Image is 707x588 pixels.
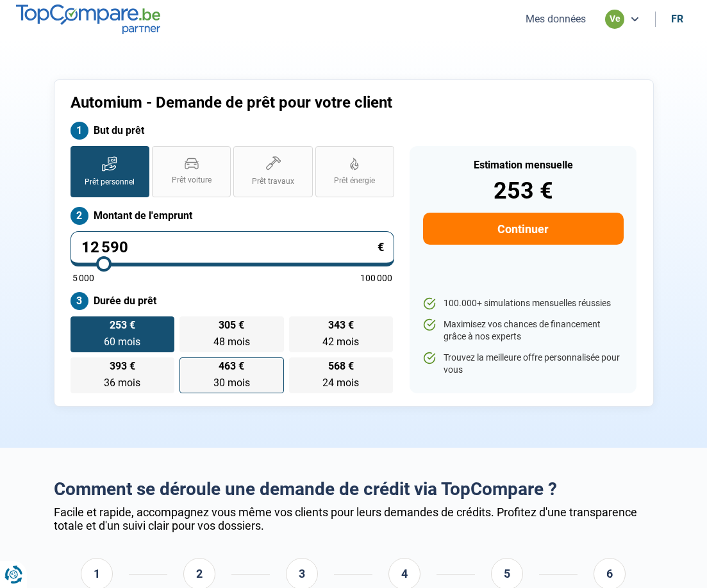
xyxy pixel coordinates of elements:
[110,361,135,372] span: 393 €
[54,478,654,500] h2: Comment se déroule une demande de crédit via TopCompare ?
[252,176,294,187] span: Prêt travaux
[423,318,624,343] li: Maximisez vos chances de financement grâce à nos experts
[423,160,624,170] div: Estimation mensuelle
[213,377,250,389] span: 30 mois
[219,361,244,372] span: 463 €
[423,297,624,310] li: 100.000+ simulations mensuelles réussies
[322,377,359,389] span: 24 mois
[328,320,354,331] span: 343 €
[104,377,140,389] span: 36 mois
[219,320,244,331] span: 305 €
[104,336,140,348] span: 60 mois
[16,4,160,33] img: TopCompare.be
[423,179,624,202] div: 253 €
[423,213,624,245] button: Continuer
[213,336,250,348] span: 48 mois
[71,207,395,225] label: Montant de l'emprunt
[423,352,624,377] li: Trouvez la meilleure offre personnalisée pour vous
[54,505,654,532] div: Facile et rapide, accompagnez vous même vos clients pour leurs demandes de crédits. Profitez d'un...
[322,336,359,348] span: 42 mois
[334,176,375,186] span: Prêt énergie
[71,94,492,112] h1: Automium - Demande de prêt pour votre client
[522,12,590,26] button: Mes données
[671,13,683,25] div: fr
[378,241,384,253] span: €
[328,361,354,372] span: 568 €
[172,175,212,186] span: Prêt voiture
[72,274,94,282] span: 5 000
[605,10,624,29] div: ve
[110,320,135,331] span: 253 €
[71,122,395,140] label: But du prêt
[85,177,135,188] span: Prêt personnel
[360,274,392,282] span: 100 000
[71,292,395,310] label: Durée du prêt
